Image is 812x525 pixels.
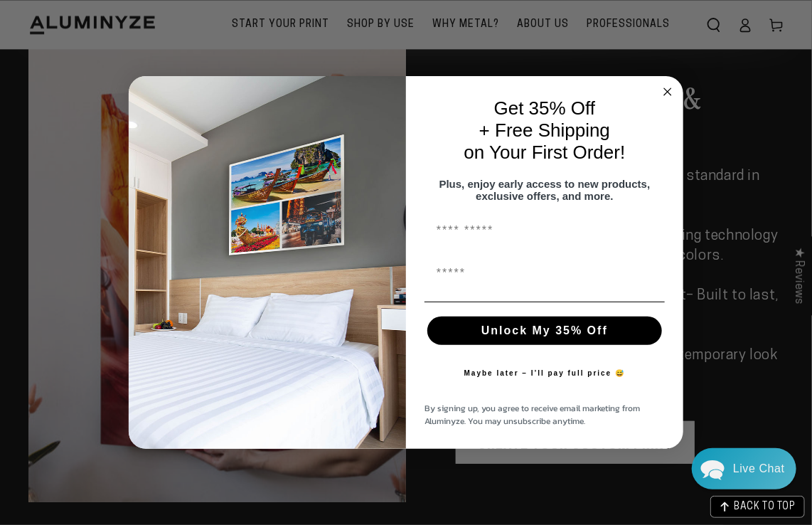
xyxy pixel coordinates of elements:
[424,302,665,302] img: underline
[479,120,610,141] span: + Free Shipping
[457,359,633,388] button: Maybe later – I’ll pay full price 😅
[659,83,676,100] button: Close dialog
[692,448,796,489] div: Chat widget toggle
[427,317,662,345] button: Unlock My 35% Off
[733,448,785,489] div: Contact Us Directly
[464,142,626,163] span: on Your First Order!
[424,402,640,428] span: By signing up, you agree to receive email marketing from Aluminyze. You may unsubscribe anytime.
[129,76,406,449] img: 728e4f65-7e6c-44e2-b7d1-0292a396982f.jpeg
[439,178,651,202] span: Plus, enjoy early access to new products, exclusive offers, and more.
[734,502,796,512] span: BACK TO TOP
[494,97,596,119] span: Get 35% Off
